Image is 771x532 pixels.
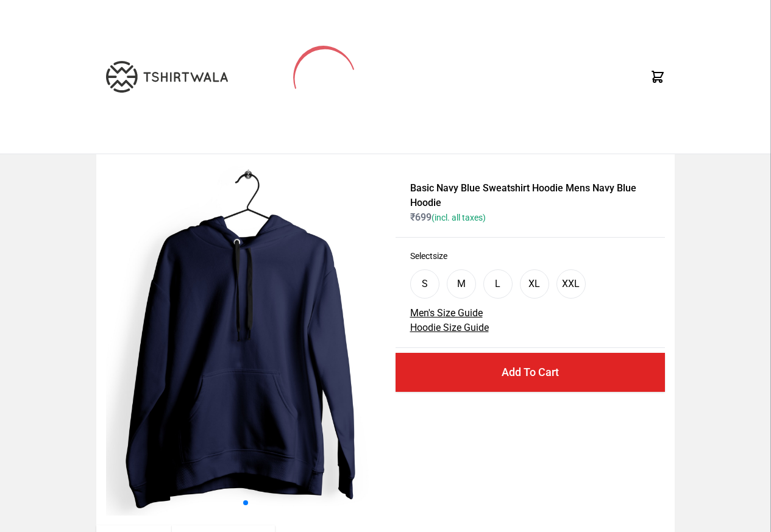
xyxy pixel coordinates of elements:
div: M [457,277,466,291]
button: Men's Size Guide [410,306,483,321]
h3: Select size [410,250,650,262]
button: Hoodie Size Guide [410,321,489,335]
button: Add To Cart [396,353,665,392]
img: hoodie-male-navy-blue-1.jpg [106,164,377,516]
span: (incl. all taxes) [432,213,486,222]
span: ₹ 699 [410,211,486,223]
div: XL [528,277,540,291]
div: XXL [562,277,580,291]
h1: Basic Navy Blue Sweatshirt Hoodie Mens Navy Blue Hoodie [410,181,650,210]
div: L [495,277,500,291]
div: S [422,277,428,291]
img: TW-LOGO-400-104.png [106,61,228,93]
